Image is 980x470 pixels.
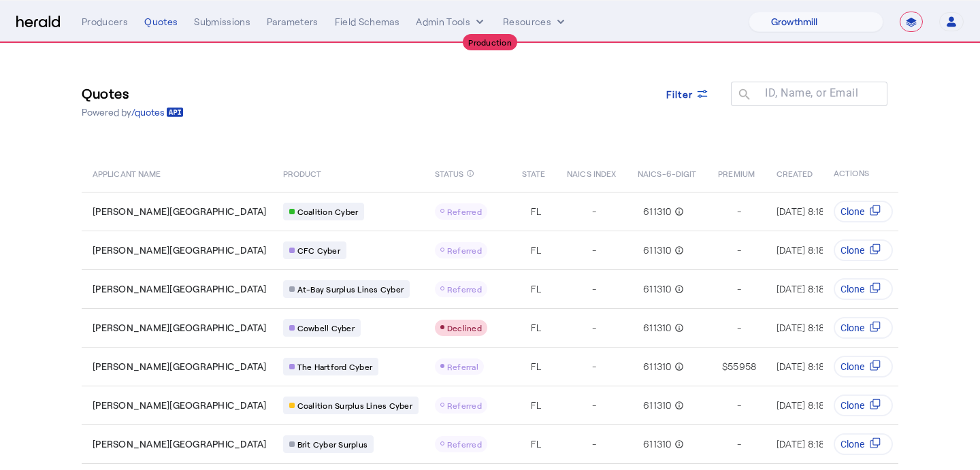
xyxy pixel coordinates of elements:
[16,16,60,29] img: Herald Logo
[643,437,672,451] span: 611310
[834,278,893,300] button: Clone
[93,399,267,412] span: [PERSON_NAME][GEOGRAPHIC_DATA]
[823,154,899,192] th: ACTIONS
[840,437,864,451] span: Clone
[777,283,840,295] span: [DATE] 8:18 PM
[93,282,267,296] span: [PERSON_NAME][GEOGRAPHIC_DATA]
[435,166,464,180] span: STATUS
[531,360,542,373] span: FL
[643,205,672,218] span: 611310
[93,321,267,335] span: [PERSON_NAME][GEOGRAPHIC_DATA]
[297,206,359,217] span: Coalition Cyber
[672,399,684,412] mat-icon: info_outline
[567,166,616,180] span: NAICS INDEX
[655,82,721,106] button: Filter
[777,205,840,217] span: [DATE] 8:18 PM
[93,437,267,451] span: [PERSON_NAME][GEOGRAPHIC_DATA]
[463,34,517,50] div: Production
[728,360,756,373] span: 55958
[737,399,741,412] span: -
[840,282,864,296] span: Clone
[297,284,404,295] span: At-Bay Surplus Lines Cyber
[737,437,741,451] span: -
[531,205,542,218] span: FL
[834,317,893,339] button: Clone
[840,360,864,373] span: Clone
[643,399,672,412] span: 611310
[643,321,672,335] span: 611310
[297,439,368,450] span: Brit Cyber Surplus
[531,321,542,335] span: FL
[93,244,267,257] span: [PERSON_NAME][GEOGRAPHIC_DATA]
[731,87,754,104] mat-icon: search
[834,433,893,455] button: Clone
[834,239,893,261] button: Clone
[672,244,684,257] mat-icon: info_outline
[777,244,840,256] span: [DATE] 8:18 PM
[82,15,128,29] div: Producers
[447,401,482,410] span: Referred
[672,360,684,373] mat-icon: info_outline
[335,15,400,29] div: Field Schemas
[93,205,267,218] span: [PERSON_NAME][GEOGRAPHIC_DATA]
[522,166,545,180] span: STATE
[672,282,684,296] mat-icon: info_outline
[531,399,542,412] span: FL
[672,437,684,451] mat-icon: info_outline
[666,87,693,101] span: Filter
[777,322,840,333] span: [DATE] 8:18 PM
[592,399,596,412] span: -
[531,244,542,257] span: FL
[777,360,840,372] span: [DATE] 8:18 PM
[840,399,864,412] span: Clone
[93,166,161,180] span: APPLICANT NAME
[672,321,684,335] mat-icon: info_outline
[267,15,318,29] div: Parameters
[93,360,267,373] span: [PERSON_NAME][GEOGRAPHIC_DATA]
[131,105,184,119] a: /quotes
[840,205,864,218] span: Clone
[531,282,542,296] span: FL
[840,321,864,335] span: Clone
[737,244,741,257] span: -
[592,244,596,257] span: -
[144,15,178,29] div: Quotes
[638,166,696,180] span: NAICS-6-DIGIT
[297,400,412,411] span: Coalition Surplus Lines Cyber
[672,205,684,218] mat-icon: info_outline
[592,205,596,218] span: -
[643,282,672,296] span: 611310
[447,246,482,255] span: Referred
[531,437,542,451] span: FL
[503,15,568,29] button: Resources dropdown menu
[777,166,813,180] span: CREATED
[834,201,893,222] button: Clone
[592,437,596,451] span: -
[737,321,741,335] span: -
[777,438,840,450] span: [DATE] 8:18 PM
[592,360,596,373] span: -
[416,15,487,29] button: internal dropdown menu
[466,166,474,181] mat-icon: info_outline
[737,282,741,296] span: -
[447,439,482,449] span: Referred
[592,321,596,335] span: -
[777,399,840,411] span: [DATE] 8:18 PM
[447,362,478,371] span: Referral
[737,205,741,218] span: -
[592,282,596,296] span: -
[297,322,355,333] span: Cowbell Cyber
[643,244,672,257] span: 611310
[718,166,755,180] span: PREMIUM
[722,360,728,373] span: $
[297,361,373,372] span: The Hartford Cyber
[840,244,864,257] span: Clone
[447,284,482,294] span: Referred
[297,245,340,256] span: CFC Cyber
[194,15,250,29] div: Submissions
[447,323,482,333] span: Declined
[447,207,482,216] span: Referred
[834,395,893,416] button: Clone
[643,360,672,373] span: 611310
[765,86,858,99] mat-label: ID, Name, or Email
